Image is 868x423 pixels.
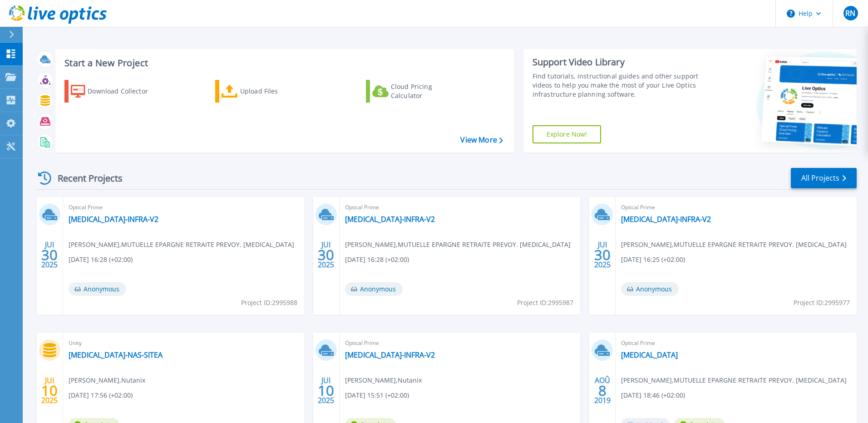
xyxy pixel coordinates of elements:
[621,202,851,212] span: Optical Prime
[345,375,422,385] span: [PERSON_NAME] , Nutanix
[318,387,334,394] span: 10
[35,167,135,189] div: Recent Projects
[69,350,163,359] a: [MEDICAL_DATA]-NAS-SITEA
[69,240,294,250] span: [PERSON_NAME] , MUTUELLE EPARGNE RETRAITE PREVOY. [MEDICAL_DATA]
[69,255,133,265] span: [DATE] 16:28 (+02:00)
[318,251,334,259] span: 30
[794,298,850,308] span: Project ID: 2995977
[845,10,855,17] span: RN
[345,350,435,359] a: [MEDICAL_DATA]-INFRA-V2
[69,338,299,348] span: Unity
[621,375,847,385] span: [PERSON_NAME] , MUTUELLE EPARGNE RETRAITE PREVOY. [MEDICAL_DATA]
[791,168,857,188] a: All Projects
[621,350,678,359] a: [MEDICAL_DATA]
[345,240,571,250] span: [PERSON_NAME] , MUTUELLE EPARGNE RETRAITE PREVOY. [MEDICAL_DATA]
[533,72,702,99] div: Find tutorials, instructional guides and other support videos to help you make the most of your L...
[317,374,335,407] div: JUI 2025
[345,282,403,296] span: Anonymous
[621,215,711,224] a: [MEDICAL_DATA]-INFRA-V2
[621,338,851,348] span: Optical Prime
[240,82,313,100] div: Upload Files
[241,298,297,308] span: Project ID: 2995988
[345,215,435,224] a: [MEDICAL_DATA]-INFRA-V2
[460,136,503,144] a: View More
[69,215,158,224] a: [MEDICAL_DATA]-INFRA-V2
[69,390,133,400] span: [DATE] 17:56 (+02:00)
[69,375,145,385] span: [PERSON_NAME] , Nutanix
[594,374,611,407] div: AOÛ 2019
[621,240,847,250] span: [PERSON_NAME] , MUTUELLE EPARGNE RETRAITE PREVOY. [MEDICAL_DATA]
[621,390,685,400] span: [DATE] 18:46 (+02:00)
[621,255,685,265] span: [DATE] 16:25 (+02:00)
[598,387,607,394] span: 8
[317,238,335,271] div: JUI 2025
[391,82,464,100] div: Cloud Pricing Calculator
[69,202,299,212] span: Optical Prime
[594,238,611,271] div: JUI 2025
[41,374,58,407] div: JUI 2025
[64,80,166,103] a: Download Collector
[594,251,611,259] span: 30
[533,56,702,68] div: Support Video Library
[366,80,467,103] a: Cloud Pricing Calculator
[345,390,409,400] span: [DATE] 15:51 (+02:00)
[41,387,58,394] span: 10
[621,282,679,296] span: Anonymous
[215,80,316,103] a: Upload Files
[345,202,575,212] span: Optical Prime
[69,282,126,296] span: Anonymous
[88,82,160,100] div: Download Collector
[64,58,503,68] h3: Start a New Project
[533,125,602,143] a: Explore Now!
[517,298,573,308] span: Project ID: 2995987
[345,255,409,265] span: [DATE] 16:28 (+02:00)
[41,238,58,271] div: JUI 2025
[41,251,58,259] span: 30
[345,338,575,348] span: Optical Prime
